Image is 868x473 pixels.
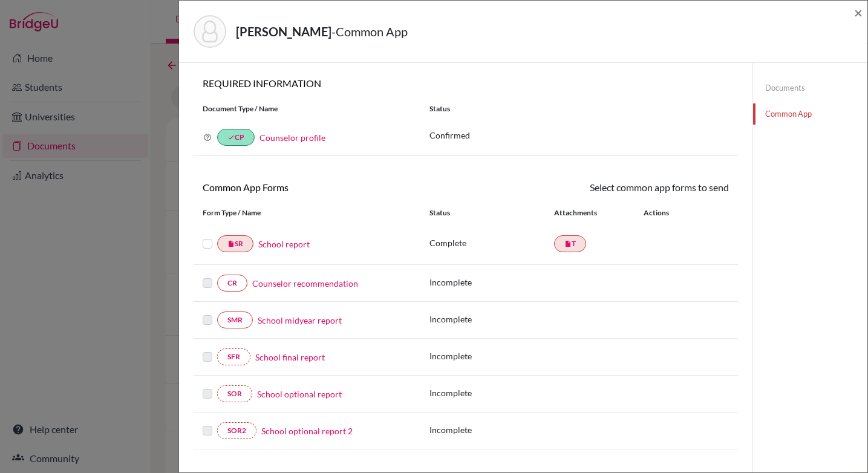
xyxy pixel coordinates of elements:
[429,423,554,436] p: Incomplete
[217,129,255,146] a: doneCP
[227,240,235,247] i: insert_drive_file
[564,240,572,247] i: insert_drive_file
[194,77,738,89] h6: REQUIRED INFORMATION
[259,132,325,143] a: Counselor profile
[194,207,420,218] div: Form Type / Name
[217,385,252,402] a: SOR
[429,350,554,362] p: Incomplete
[217,235,253,252] a: insert_drive_fileSR
[429,387,554,399] p: Incomplete
[217,348,250,365] a: SFR
[217,275,247,292] a: CR
[854,5,863,20] button: Close
[252,277,358,290] a: Counselor recommendation
[420,103,738,114] div: Status
[629,207,704,218] div: Actions
[227,134,235,141] i: done
[261,425,353,437] a: School optional report 2
[429,207,554,218] div: Status
[429,313,554,325] p: Incomplete
[217,312,253,328] a: SMR
[429,276,554,289] p: Incomplete
[194,103,420,114] div: Document Type / Name
[554,235,586,252] a: insert_drive_fileT
[854,4,863,21] span: ×
[466,180,738,195] div: Select common app forms to send
[753,77,867,99] a: Documents
[429,129,729,142] p: Confirmed
[194,181,466,193] h6: Common App Forms
[554,207,629,218] div: Attachments
[258,238,310,250] a: School report
[258,314,342,327] a: School midyear report
[753,103,867,125] a: Common App
[429,236,554,249] p: Complete
[255,351,325,364] a: School final report
[331,24,408,39] span: - Common App
[217,422,256,439] a: SOR2
[257,388,342,400] a: School optional report
[236,24,331,39] strong: [PERSON_NAME]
